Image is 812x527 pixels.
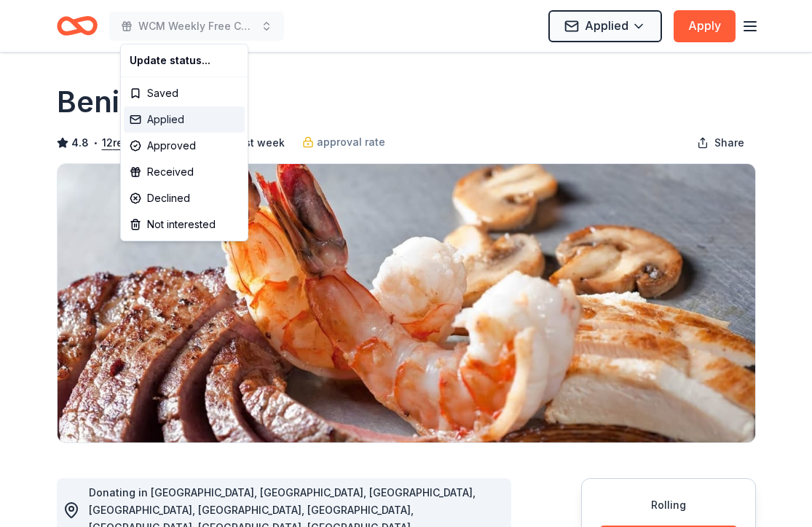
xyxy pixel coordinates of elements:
[124,159,245,185] div: Received
[124,47,245,74] div: Update status...
[124,185,245,211] div: Declined
[124,106,245,133] div: Applied
[124,211,245,238] div: Not interested
[124,133,245,159] div: Approved
[124,80,245,106] div: Saved
[138,17,255,35] span: WCM Weekly Free Community Bingo [GEOGRAPHIC_DATA] [US_STATE]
